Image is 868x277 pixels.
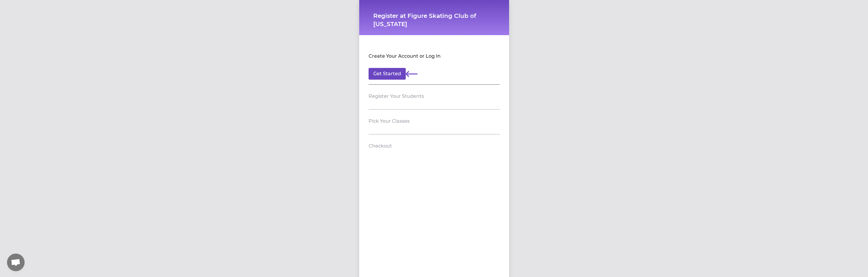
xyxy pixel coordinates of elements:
h2: Checkout [369,143,392,150]
h2: Create Your Account or Log In [369,53,441,60]
a: Open chat [7,254,25,271]
h2: Register Your Students [369,93,424,100]
h1: Register at Figure Skating Club of [US_STATE] [373,12,495,28]
h2: Pick Your Classes [369,118,410,125]
button: Get Started [369,68,406,80]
